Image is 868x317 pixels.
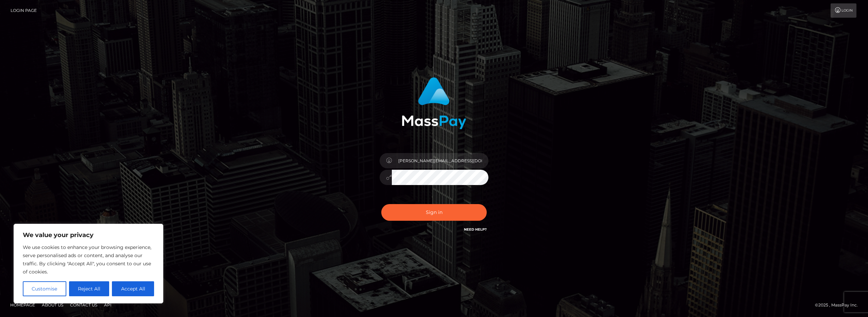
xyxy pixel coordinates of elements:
[39,300,66,310] a: About Us
[14,224,163,303] div: We value your privacy
[381,204,487,221] button: Sign in
[392,153,488,168] input: Username...
[101,300,114,310] a: API
[23,243,154,276] p: We use cookies to enhance your browsing experience, serve personalised ads or content, and analys...
[815,301,863,309] div: © 2025 , MassPay Inc.
[402,77,466,129] img: MassPay Login
[7,300,38,310] a: Homepage
[112,281,154,296] button: Accept All
[23,231,154,239] p: We value your privacy
[69,281,110,296] button: Reject All
[23,281,66,296] button: Customise
[464,227,487,232] a: Need Help?
[11,3,37,18] a: Login Page
[67,300,100,310] a: Contact Us
[831,3,856,18] a: Login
